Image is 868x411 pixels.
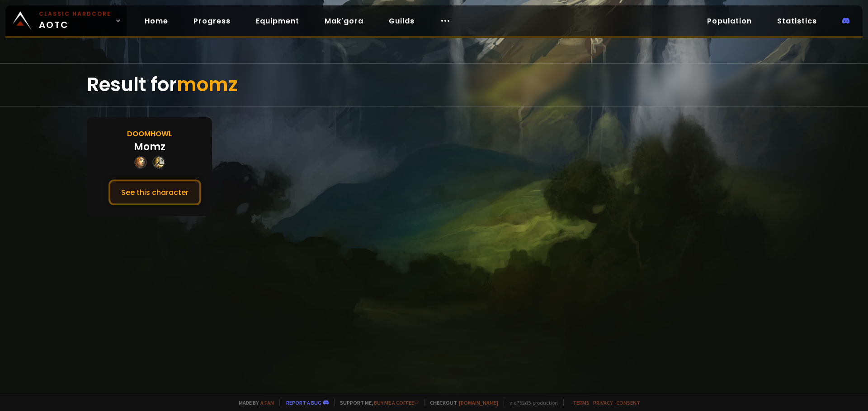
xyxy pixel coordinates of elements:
[39,10,111,32] span: AOTC
[424,399,498,406] span: Checkout
[260,399,274,406] a: a fan
[177,71,238,98] span: momz
[127,128,172,139] div: Doomhowl
[233,399,274,406] span: Made by
[770,12,824,30] a: Statistics
[382,12,422,30] a: Guilds
[249,12,307,30] a: Equipment
[374,399,419,406] a: Buy me a coffee
[573,399,590,406] a: Terms
[504,399,558,406] span: v. d752d5 - production
[334,399,419,406] span: Support me,
[700,12,759,30] a: Population
[286,399,321,406] a: Report a bug
[317,12,371,30] a: Mak'gora
[616,399,640,406] a: Consent
[459,399,498,406] a: [DOMAIN_NAME]
[137,12,175,30] a: Home
[593,399,613,406] a: Privacy
[5,5,127,36] a: Classic HardcoreAOTC
[108,180,201,205] button: See this character
[134,139,165,154] div: Momz
[39,10,111,18] small: Classic Hardcore
[87,64,781,106] div: Result for
[186,12,238,30] a: Progress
